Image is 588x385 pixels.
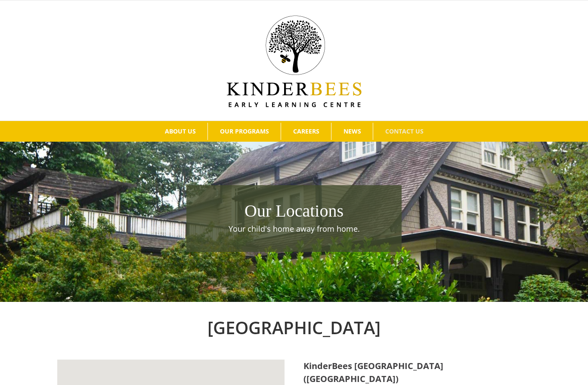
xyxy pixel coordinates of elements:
[331,123,373,140] a: NEWS
[281,123,331,140] a: CAREERS
[13,121,575,142] nav: Main Menu
[344,128,361,134] span: NEWS
[227,16,362,107] img: Kinder Bees Logo
[303,360,443,385] strong: KinderBees [GEOGRAPHIC_DATA] ([GEOGRAPHIC_DATA])
[153,123,207,140] a: ABOUT US
[293,128,319,134] span: CAREERS
[191,223,397,235] p: Your child's home away from home.
[191,199,397,223] h1: Our Locations
[220,128,269,134] span: OUR PROGRAMS
[373,123,435,140] a: CONTACT US
[208,123,281,140] a: OUR PROGRAMS
[57,315,531,341] h2: [GEOGRAPHIC_DATA]
[385,128,424,134] span: CONTACT US
[165,128,196,134] span: ABOUT US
